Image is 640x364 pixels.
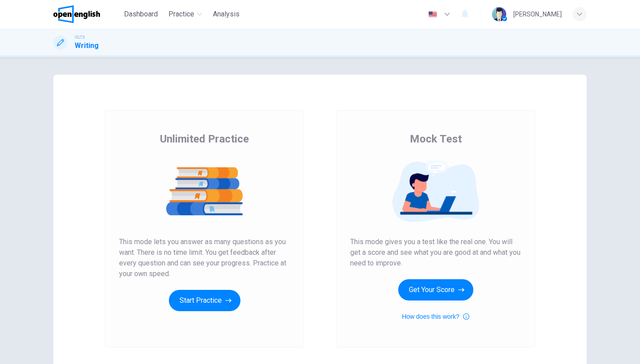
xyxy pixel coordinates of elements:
[209,6,243,22] button: Analysis
[213,9,240,20] span: Analysis
[75,34,85,40] span: IELTS
[492,7,506,21] img: Profile picture
[169,290,240,311] button: Start Practice
[120,6,161,22] button: Dashboard
[513,9,562,20] div: [PERSON_NAME]
[75,40,99,51] h1: Writing
[124,9,158,20] span: Dashboard
[427,11,438,18] img: en
[168,9,194,20] span: Practice
[53,5,120,23] a: OpenEnglish logo
[119,237,290,279] span: This mode lets you answer as many questions as you want. There is no time limit. You get feedback...
[398,279,473,301] button: Get Your Score
[165,6,206,22] button: Practice
[53,5,100,23] img: OpenEnglish logo
[350,237,521,269] span: This mode gives you a test like the real one. You will get a score and see what you are good at a...
[160,132,249,146] span: Unlimited Practice
[402,311,469,322] button: How does this work?
[410,132,462,146] span: Mock Test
